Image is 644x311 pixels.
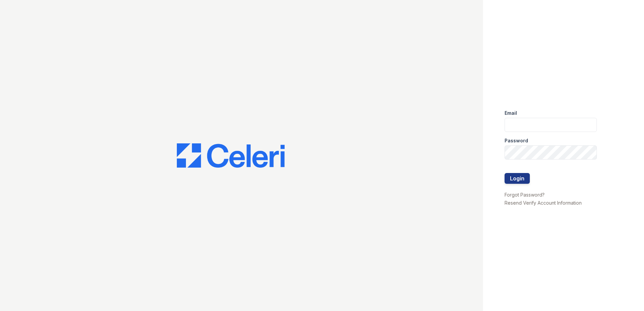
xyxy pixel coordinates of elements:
[177,143,285,168] img: CE_Logo_Blue-a8612792a0a2168367f1c8372b55b34899dd931a85d93a1a3d3e32e68fde9ad4.png
[505,192,545,198] a: Forgot Password?
[505,110,517,116] label: Email
[505,137,528,144] label: Password
[505,200,582,206] a: Resend Verify Account Information
[505,173,530,184] button: Login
